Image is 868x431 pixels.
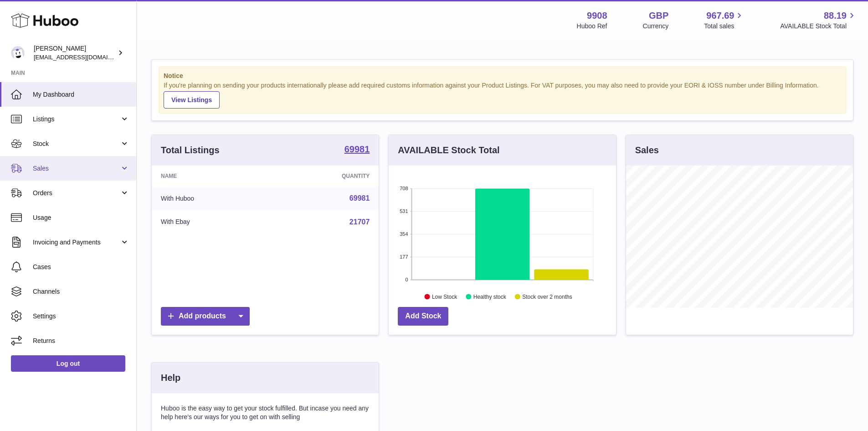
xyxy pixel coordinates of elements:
[344,145,370,154] strong: 69981
[432,293,457,300] text: Low Stock
[706,10,734,22] span: 967.69
[33,164,120,173] span: Sales
[161,404,370,421] p: Huboo is the easy way to get your stock fulfilled. But incase you need any help here's our ways f...
[398,144,499,156] h3: AVAILABLE Stock Total
[11,46,25,60] img: tbcollectables@hotmail.co.uk
[400,254,408,260] text: 177
[34,53,134,61] span: [EMAIL_ADDRESS][DOMAIN_NAME]
[780,10,857,31] a: 88.19 AVAILABLE Stock Total
[33,287,129,296] span: Channels
[33,115,120,124] span: Listings
[152,210,272,234] td: With Ebay
[349,218,370,226] a: 21707
[824,10,847,22] span: 88.19
[349,194,370,202] a: 69981
[164,81,841,109] div: If you're planning on sending your products internationally please add required customs informati...
[398,307,448,326] a: Add Stock
[33,140,120,148] span: Stock
[161,307,250,326] a: Add products
[33,337,129,345] span: Returns
[161,372,180,384] h3: Help
[400,208,408,214] text: 531
[344,145,370,156] a: 69981
[649,10,668,22] strong: GBP
[406,277,408,282] text: 0
[33,90,129,99] span: My Dashboard
[577,22,607,31] div: Huboo Ref
[11,355,125,372] a: Log out
[33,189,120,197] span: Orders
[152,166,272,187] th: Name
[164,72,841,80] strong: Notice
[400,231,408,237] text: 354
[33,213,129,222] span: Usage
[164,91,220,109] a: View Listings
[780,22,857,31] span: AVAILABLE Stock Total
[272,166,379,187] th: Quantity
[33,263,129,271] span: Cases
[152,187,272,210] td: With Huboo
[473,293,507,300] text: Healthy stock
[161,144,220,156] h3: Total Listings
[400,186,408,191] text: 708
[704,10,745,31] a: 967.69 Total sales
[523,293,572,300] text: Stock over 2 months
[643,22,669,31] div: Currency
[704,22,745,31] span: Total sales
[34,44,116,62] div: [PERSON_NAME]
[587,10,607,22] strong: 9908
[33,312,129,321] span: Settings
[635,144,659,156] h3: Sales
[33,238,120,247] span: Invoicing and Payments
